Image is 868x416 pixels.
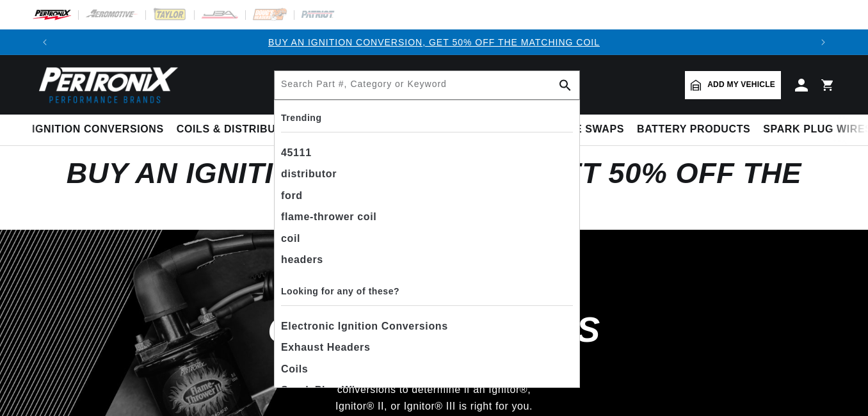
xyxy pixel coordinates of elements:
b: Looking for any of these? [281,286,399,296]
span: Exhaust Headers [281,339,370,356]
b: Trending [281,113,322,123]
span: Coils [281,360,308,378]
span: Battery Products [637,123,750,136]
span: Electronic Ignition Conversions [281,317,448,335]
button: Translation missing: en.sections.announcements.previous_announcement [32,29,58,55]
a: Add my vehicle [685,71,781,99]
div: coil [281,228,573,250]
span: Ignition Conversions [32,123,164,136]
button: search button [551,71,579,99]
a: BUY AN IGNITION CONVERSION, GET 50% OFF THE MATCHING COIL [268,37,600,47]
summary: Engine Swaps [534,115,631,145]
img: Pertronix [32,63,179,107]
span: Engine Swaps [540,123,624,136]
summary: Battery Products [631,115,757,145]
span: Add my vehicle [707,79,775,91]
div: 45111 [281,142,573,164]
span: Spark Plug Wires [281,381,372,399]
div: distributor [281,163,573,185]
div: ford [281,185,573,207]
h3: Electronic Ignition Conversion Kits [242,255,626,345]
div: 1 of 3 [58,35,810,49]
span: Coils & Distributors [177,123,305,136]
summary: Coils & Distributors [170,115,312,145]
summary: Ignition Conversions [32,115,170,145]
div: headers [281,249,573,271]
div: Announcement [58,35,810,49]
div: flame-thrower coil [281,206,573,228]
button: Translation missing: en.sections.announcements.next_announcement [810,29,836,55]
input: Search Part #, Category or Keyword [275,71,579,99]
